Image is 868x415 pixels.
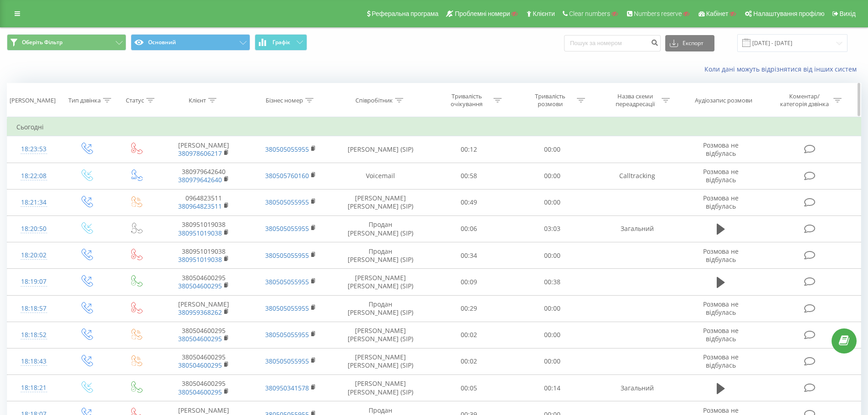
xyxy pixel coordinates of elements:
[178,175,222,184] a: 380979642640
[178,149,222,158] a: 380978606217
[178,229,222,237] a: 380951019038
[178,282,222,290] a: 380504600295
[703,326,739,343] span: Розмова не відбулась
[706,10,729,17] span: Кабінет
[511,136,594,163] td: 00:00
[265,330,309,339] a: 380505055955
[569,10,610,17] span: Clear numbers
[526,92,575,108] div: Тривалість розмови
[16,300,51,318] div: 18:18:57
[840,10,856,17] span: Вихід
[511,322,594,348] td: 00:00
[178,334,222,343] a: 380504600295
[160,163,247,189] td: 380979642640
[16,167,51,185] div: 18:22:08
[442,92,491,108] div: Тривалість очікування
[703,141,739,158] span: Розмова не відбулась
[160,136,247,163] td: [PERSON_NAME]
[7,34,126,51] button: Оберіть Фільтр
[703,300,739,317] span: Розмова не відбулась
[7,118,861,136] td: Сьогодні
[16,140,51,158] div: 18:23:53
[178,308,222,317] a: 380959368262
[511,215,594,242] td: 03:03
[511,269,594,295] td: 00:38
[22,39,62,46] span: Оберіть Фільтр
[511,348,594,374] td: 00:00
[427,163,511,189] td: 00:58
[704,65,861,73] a: Коли дані можуть відрізнятися вiд інших систем
[427,215,511,242] td: 00:06
[564,35,661,51] input: Пошук за номером
[265,384,309,392] a: 380950341578
[427,348,511,374] td: 00:02
[16,326,51,344] div: 18:18:52
[160,322,247,348] td: 380504600295
[334,348,427,374] td: [PERSON_NAME] [PERSON_NAME] (SIP)
[178,255,222,264] a: 380951019038
[16,273,51,291] div: 18:19:07
[265,277,309,286] a: 380505055955
[265,357,309,365] a: 380505055955
[355,97,393,104] div: Співробітник
[160,215,247,242] td: 380951019038
[126,97,144,104] div: Статус
[703,247,739,264] span: Розмова не відбулась
[334,189,427,215] td: [PERSON_NAME] [PERSON_NAME] (SIP)
[265,304,309,313] a: 380505055955
[272,39,290,46] span: Графік
[160,189,247,215] td: 0964823511
[265,224,309,233] a: 380505055955
[334,375,427,401] td: [PERSON_NAME] [PERSON_NAME] (SIP)
[16,379,51,397] div: 18:18:21
[594,215,680,242] td: Загальний
[266,97,303,104] div: Бізнес номер
[334,269,427,295] td: [PERSON_NAME] [PERSON_NAME] (SIP)
[695,97,752,104] div: Аудіозапис розмови
[16,246,51,264] div: 18:20:02
[665,35,714,51] button: Експорт
[189,97,206,104] div: Клієнт
[594,163,680,189] td: Calltracking
[753,10,824,17] span: Налаштування профілю
[427,189,511,215] td: 00:49
[265,171,309,180] a: 380505760160
[778,92,831,108] div: Коментар/категорія дзвінка
[372,10,439,17] span: Реферальна програма
[334,215,427,242] td: Продан [PERSON_NAME] (SIP)
[178,388,222,396] a: 380504600295
[160,242,247,269] td: 380951019038
[334,136,427,163] td: [PERSON_NAME] (SIP)
[511,242,594,269] td: 00:00
[160,295,247,322] td: [PERSON_NAME]
[16,194,51,211] div: 18:21:34
[178,361,222,369] a: 380504600295
[334,322,427,348] td: [PERSON_NAME] [PERSON_NAME] (SIP)
[16,220,51,238] div: 18:20:50
[68,97,101,104] div: Тип дзвінка
[334,242,427,269] td: Продан [PERSON_NAME] (SIP)
[533,10,555,17] span: Клієнти
[160,269,247,295] td: 380504600295
[511,163,594,189] td: 00:00
[511,295,594,322] td: 00:00
[255,34,307,51] button: Графік
[427,375,511,401] td: 00:05
[703,194,739,210] span: Розмова не відбулась
[131,34,250,51] button: Основний
[427,242,511,269] td: 00:34
[265,145,309,154] a: 380505055955
[160,375,247,401] td: 380504600295
[594,375,680,401] td: Загальний
[511,189,594,215] td: 00:00
[427,136,511,163] td: 00:12
[427,295,511,322] td: 00:29
[427,269,511,295] td: 00:09
[16,353,51,370] div: 18:18:43
[265,251,309,260] a: 380505055955
[427,322,511,348] td: 00:02
[511,375,594,401] td: 00:14
[265,198,309,206] a: 380505055955
[10,97,56,104] div: [PERSON_NAME]
[455,10,510,17] span: Проблемні номери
